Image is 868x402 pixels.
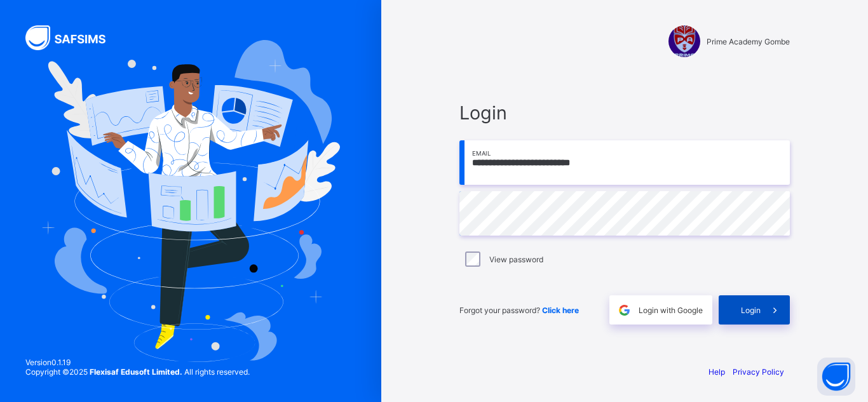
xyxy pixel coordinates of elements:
[733,367,784,377] a: Privacy Policy
[41,40,341,361] img: Hero Image
[25,358,250,367] span: Version 0.1.19
[741,305,761,315] span: Login
[459,102,790,124] span: Login
[25,367,250,377] span: Copyright © 2025 All rights reserved.
[542,305,579,315] a: Click here
[90,367,182,377] strong: Flexisaf Edusoft Limited.
[817,358,855,396] button: Open asap
[709,367,725,377] a: Help
[489,255,543,264] label: View password
[639,305,703,315] span: Login with Google
[617,303,632,318] img: google.396cfc9801f0270233282035f929180a.svg
[459,305,579,315] span: Forgot your password?
[25,25,121,50] img: SAFSIMS Logo
[707,37,790,46] span: Prime Academy Gombe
